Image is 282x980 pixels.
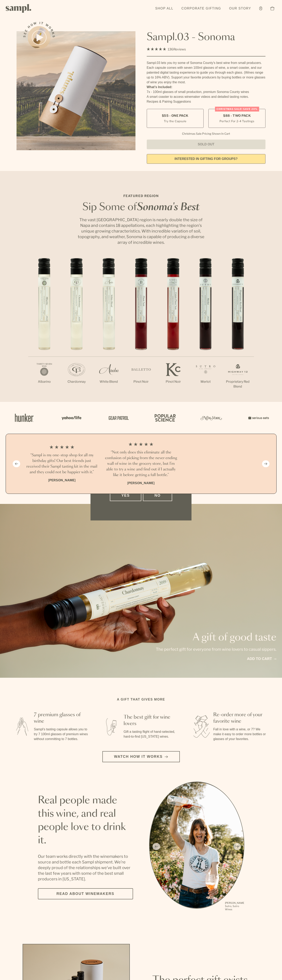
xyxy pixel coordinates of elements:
p: The perfect gift for everyone from wine lovers to casual sippers. [156,646,276,652]
h3: “Sampl is my one-stop shop for all my birthday gifts! Our best friends just received their Sampl ... [25,452,98,475]
button: See how it works [28,26,50,49]
button: Sold Out [147,140,266,149]
p: Merlot [189,379,222,384]
li: 7 / 7 [222,258,254,402]
li: 1 / 4 [25,442,98,486]
a: Our Story [227,4,253,13]
li: 4 / 7 [125,258,157,397]
p: Chardonnay [60,379,93,384]
p: Proprietary Red Blend [222,379,254,389]
button: Next slide [262,460,270,467]
p: [PERSON_NAME] Sutro, Sutro Wines [225,901,244,911]
span: $55 - One Pack [162,114,188,118]
li: 2 / 7 [60,258,93,397]
a: Corporate Gifting [179,4,223,13]
img: Sampl.03 - Sonoma [17,31,135,150]
b: [PERSON_NAME] [48,478,76,482]
h3: “Not only does this eliminate all the confusion of picking from the never ending wall of wine in ... [105,450,177,478]
p: Pinot Noir [125,379,157,384]
span: $88 - Two Pack [223,114,251,118]
li: 3 / 7 [93,258,125,397]
p: Pinot Noir [157,379,189,384]
button: Yes [110,490,141,501]
small: Try the Capsule [164,119,186,123]
p: A gift of good taste [156,633,276,642]
ul: carousel [149,782,244,911]
li: 5 / 7 [157,258,189,397]
li: 6 / 7 [189,258,222,397]
b: [PERSON_NAME] [127,481,155,485]
div: Christmas SALE! Save 20% [215,107,259,112]
a: Add to cart [247,656,276,662]
li: 1 / 7 [28,258,60,397]
p: Albarino [28,379,60,384]
small: Perfect For 2-4 Tastings [220,119,254,123]
img: Sampl logo [6,4,31,13]
div: 136Reviews [147,47,186,52]
button: Previous slide [13,460,20,467]
a: Shop All [153,4,175,13]
p: White Blend [93,379,125,384]
div: slide 1 [149,782,244,911]
button: No [143,490,172,501]
li: 2 / 4 [105,442,177,486]
a: interested in gifting for groups? [147,154,266,164]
